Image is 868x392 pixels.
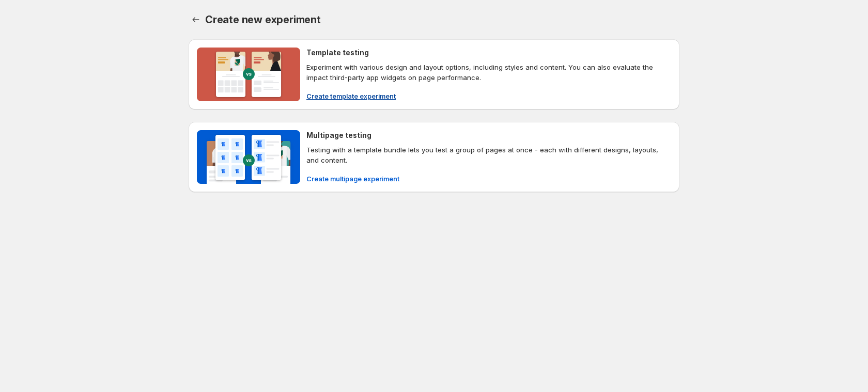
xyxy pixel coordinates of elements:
button: Create multipage experiment [300,170,406,187]
button: Back [189,12,203,27]
span: Create new experiment [205,13,321,26]
img: Multipage testing [197,130,300,184]
span: Create multipage experiment [306,174,399,184]
span: Create template experiment [306,91,396,101]
button: Create template experiment [300,88,402,104]
img: Template testing [197,48,300,101]
h4: Template testing [306,48,369,58]
p: Experiment with various design and layout options, including styles and content. You can also eva... [306,62,671,83]
p: Testing with a template bundle lets you test a group of pages at once - each with different desig... [306,145,671,165]
h4: Multipage testing [306,130,371,140]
